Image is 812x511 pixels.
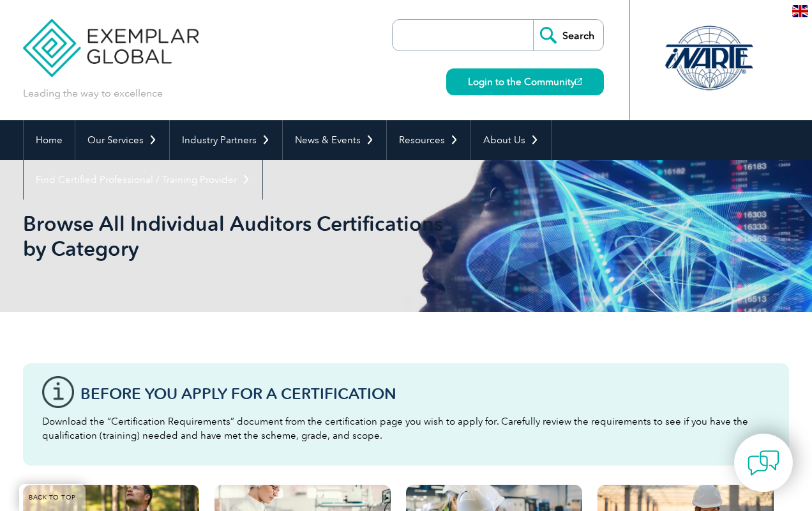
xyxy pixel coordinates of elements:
[283,120,386,160] a: News & Events
[792,5,808,17] img: en
[387,120,470,160] a: Resources
[533,20,603,51] input: Search
[24,160,262,200] a: Find Certified Professional / Training Provider
[80,386,770,402] h3: Before You Apply For a Certification
[748,447,779,479] img: contact-chat.png
[446,68,604,95] a: Login to the Community
[19,484,86,511] a: BACK TO TOP
[24,120,75,160] a: Home
[471,120,551,160] a: About Us
[42,414,770,443] p: Download the “Certification Requirements” document from the certification page you wish to apply ...
[23,86,163,100] p: Leading the way to excellence
[75,120,169,160] a: Our Services
[170,120,282,160] a: Industry Partners
[23,211,513,261] h1: Browse All Individual Auditors Certifications by Category
[575,78,582,85] img: open_square.png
